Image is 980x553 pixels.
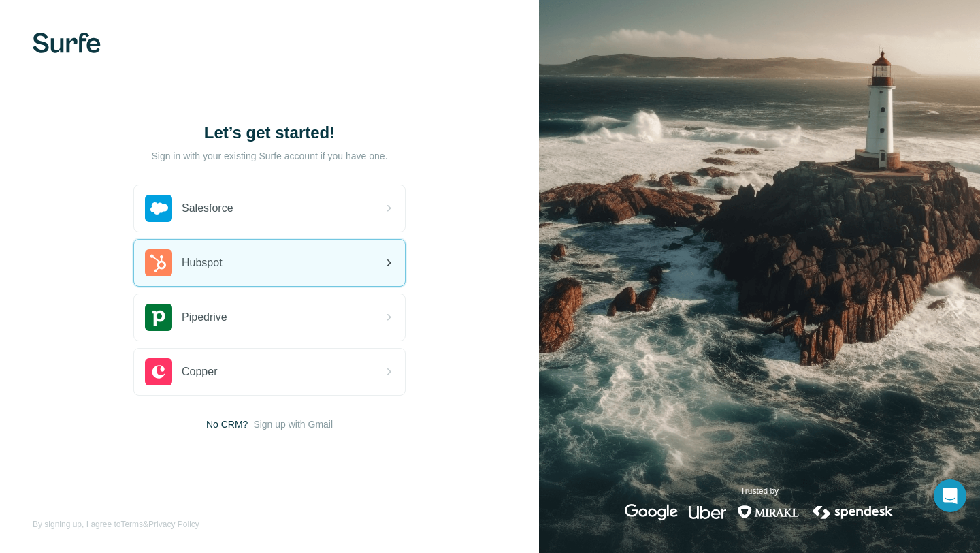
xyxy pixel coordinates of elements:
[33,518,199,531] span: By signing up, I agree to &
[148,520,199,529] a: Privacy Policy
[120,520,143,529] a: Terms
[182,364,217,380] span: Copper
[625,504,678,520] img: google's logo
[145,304,172,331] img: pipedrive's logo
[740,485,779,497] p: Trusted by
[145,358,172,385] img: copper's logo
[33,33,101,53] img: Surfe's logo
[206,417,248,431] span: No CRM?
[934,479,966,512] div: Open Intercom Messenger
[737,504,800,520] img: mirakl's logo
[151,149,387,163] p: Sign in with your existing Surfe account if you have one.
[145,249,172,276] img: hubspot's logo
[182,200,233,217] span: Salesforce
[182,255,223,271] span: Hubspot
[145,195,172,222] img: salesforce's logo
[133,122,406,144] h1: Let’s get started!
[253,417,333,431] button: Sign up with Gmail
[811,504,895,520] img: spendesk's logo
[182,309,227,326] span: Pipedrive
[689,504,726,520] img: uber's logo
